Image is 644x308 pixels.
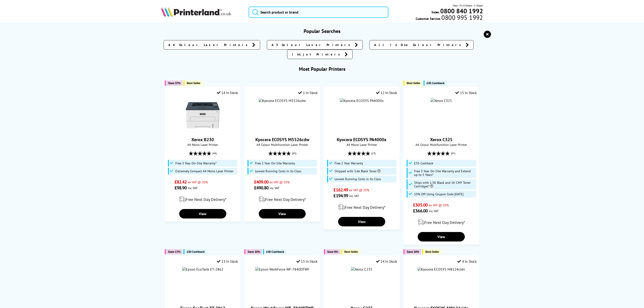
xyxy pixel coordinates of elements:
span: Best Seller [407,81,420,85]
button: Best Seller [422,249,441,254]
a: Xerox B230 [186,129,220,133]
span: £35 Cashback [427,81,445,85]
span: Save 37% [168,81,180,85]
span: ex VAT @ 20% [429,203,449,207]
span: £409.00 [254,179,269,185]
img: Kyocera ECOSYS M8124cidn [417,267,465,271]
span: (85) [451,149,455,158]
div: modal_delivery [406,216,477,229]
span: A4 Mono Laser Printer [326,143,397,147]
span: Shipped with 3.6k Black Toner [335,169,380,173]
span: Save 16% [407,250,419,253]
span: Sales: [431,10,440,14]
div: modal_delivery [247,193,318,206]
img: Kyocera ECOSYS PA4000x [340,98,384,103]
img: Epson EcoTank ET-2862 [182,267,223,271]
button: Best Seller [403,80,423,86]
img: Printerland Logo [161,7,231,17]
button: Best Seller [341,249,360,254]
span: Mon - Fri 9:00am - 5:30pm [453,3,483,8]
button: £40 Cashback [263,249,286,254]
span: inc VAT [188,186,198,190]
span: Best Seller [187,81,200,85]
img: Xerox C235 [351,267,372,271]
span: £162.49 [333,187,348,193]
span: (19) [371,149,376,158]
button: £35 Cashback [424,80,447,86]
span: Free 2 Year Warranty [335,161,363,165]
a: A4 Colour Laser Printers [164,40,260,50]
span: inc VAT [270,186,280,190]
a: All In One Colour Printers [369,40,474,50]
a: View [338,217,385,226]
a: Xerox C325 [430,137,452,143]
span: £490.80 [254,185,269,191]
span: All In One Colour Printers [374,43,463,47]
span: A4 Colour Multifunction Laser Printer [247,143,318,147]
button: £30 Cashback [183,249,207,254]
span: inc VAT [429,209,439,213]
span: (48) [212,149,217,158]
span: Lowest Running Costs in its Class [335,177,381,181]
span: £366.00 [413,208,428,214]
span: £82.42 [174,179,187,185]
span: Inkjet Printers [292,52,342,57]
span: £35 Cashback [414,161,433,165]
span: Customer Service: [416,15,483,21]
img: Epson WorkForce WF-7840DTWF [255,267,309,271]
img: Xerox C325 [431,98,452,103]
img: Xerox B230 [186,98,220,132]
div: 1 In Stock [298,90,318,95]
span: £40 Cashback [266,250,284,253]
span: Free 2 Year On-Site Warranty [255,161,295,165]
span: A4 Mono Laser Printer [167,143,238,147]
span: A3 Colour Laser Printers [272,43,353,47]
span: Extremely Compact A4 Mono Laser Printer [175,169,234,173]
button: Save 10% [244,249,262,254]
span: £98.90 [174,185,187,191]
span: £305.00 [413,202,428,208]
a: View [418,232,465,241]
a: Xerox B230 [191,137,214,143]
button: Save 16% [403,249,421,254]
input: Search product or brand [249,7,388,18]
a: A3 Colour Laser Printers [267,40,363,50]
h3: Most Popular Printers [161,66,483,72]
img: Kyocera ECOSYS M5526cdw [259,98,306,103]
a: View [259,209,306,218]
span: Save 10% [248,250,260,253]
div: 13 In Stock [217,259,238,264]
span: ex VAT @ 20% [188,180,208,184]
span: Lowest Running Costs in its Class [255,169,301,173]
button: Save 5% [324,249,340,254]
span: ex VAT @ 20% [349,188,369,192]
a: View [179,209,226,218]
span: Free 3 Year On-Site Warranty* [175,161,217,165]
b: 0800 840 1992 [440,7,483,15]
a: Inkjet Printers [287,50,353,59]
div: 14 In Stock [376,259,397,264]
a: Kyocera ECOSYS PA4000x [337,137,387,143]
span: ex VAT @ 20% [270,180,290,184]
a: Printerland Logo [161,7,243,18]
div: 14 In Stock [217,90,238,95]
div: 4 In Stock [457,259,477,264]
div: 12 In Stock [376,90,397,95]
span: Free 3 Year On-Site Warranty and Extend up to 5 Years* [414,169,475,177]
span: Best Seller [425,250,439,253]
span: A4 Colour Laser Printers [168,43,250,47]
h3: Popular Searches [161,28,483,34]
button: Save 37% [165,80,183,86]
a: 0800 840 1992 [440,9,483,13]
span: A4 Colour Multifunction Laser Printer [406,143,477,147]
span: 10% Off Using Coupon Code [DATE] [414,192,463,196]
button: Best Seller [183,80,203,86]
span: £30 Cashback [187,250,204,253]
button: Save 17% [165,249,183,254]
span: inc VAT [349,194,359,198]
